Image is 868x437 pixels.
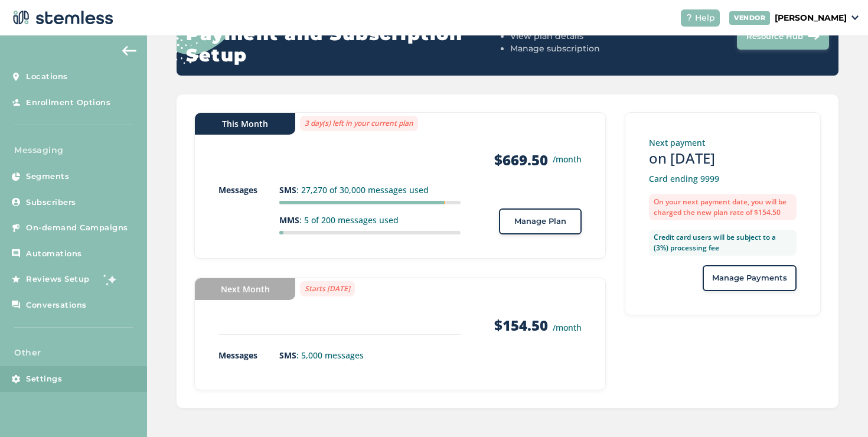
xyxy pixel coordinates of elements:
[494,151,548,169] strong: $669.50
[99,268,122,291] img: glitter-stars-b7820f95.gif
[729,11,770,25] div: VENDOR
[695,12,715,24] span: Help
[279,350,296,361] strong: SMS
[649,172,797,185] p: Card ending 9999
[686,14,693,21] img: icon-help-white-03924b79.svg
[26,299,87,311] span: Conversations
[279,349,461,361] p: : 5,000 messages
[279,214,461,226] p: : 5 of 200 messages used
[494,315,548,335] strong: $154.50
[218,349,279,361] p: Messages
[26,248,82,260] span: Automations
[809,380,868,437] iframe: Chat Widget
[775,12,847,24] p: [PERSON_NAME]
[26,373,62,385] span: Settings
[300,116,418,131] label: 3 day(s) left in your current plan
[703,265,797,291] button: Manage Payments
[26,222,128,234] span: On-demand Campaigns
[195,113,295,135] div: This Month
[510,43,667,55] li: Manage subscription
[712,272,787,284] span: Manage Payments
[26,197,76,208] span: Subscribers
[279,184,296,195] strong: SMS
[279,184,461,196] p: : 27,270 of 30,000 messages used
[9,6,113,30] img: logo-dark-0685b13c.svg
[649,194,797,220] label: On your next payment date, you will be charged the new plan rate of $154.50
[300,281,355,296] label: Starts [DATE]
[510,30,667,43] li: View plan details
[26,97,110,109] span: Enrollment Options
[553,322,582,333] small: /month
[851,15,859,20] img: icon_down-arrow-small-66adaf34.svg
[195,278,295,300] div: Next Month
[218,184,279,196] p: Messages
[553,153,582,165] small: /month
[649,136,797,149] p: Next payment
[499,208,582,234] button: Manage Plan
[186,24,505,66] h2: Payment and Subscription Setup
[514,216,566,227] span: Manage Plan
[649,230,797,256] label: Credit card users will be subject to a (3%) processing fee
[737,24,829,50] button: Resource Hub
[279,214,299,226] strong: MMS
[649,149,797,168] h3: on [DATE]
[26,71,68,83] span: Locations
[746,31,803,43] span: Resource Hub
[122,46,136,56] img: icon-arrow-back-accent-c549486e.svg
[26,171,69,182] span: Segments
[26,273,90,285] span: Reviews Setup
